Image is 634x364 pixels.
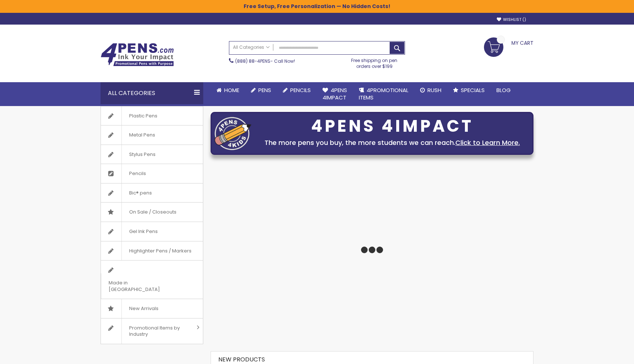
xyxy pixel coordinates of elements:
[235,58,270,64] a: (888) 88-4PENS
[255,119,529,134] div: 4PENS 4IMPACT
[101,82,203,104] div: All Categories
[359,86,408,101] span: 4PROMOTIONAL ITEMS
[496,86,511,94] span: Blog
[218,355,265,364] span: New Products
[121,183,159,203] span: Bic® pens
[121,164,153,183] span: Pencils
[101,318,203,344] a: Promotional Items by Industry
[101,106,203,125] a: Plastic Pens
[215,117,251,150] img: four_pen_logo.png
[277,82,317,98] a: Pencils
[121,318,194,344] span: Promotional Items by Industry
[233,44,270,50] span: All Categories
[101,183,203,203] a: Bic® pens
[121,106,165,125] span: Plastic Pens
[224,86,239,94] span: Home
[101,273,185,299] span: Made in [GEOGRAPHIC_DATA]
[101,125,203,145] a: Metal Pens
[258,86,271,94] span: Pens
[229,41,273,54] a: All Categories
[121,222,165,241] span: Gel Ink Pens
[414,82,447,98] a: Rush
[101,299,203,318] a: New Arrivals
[101,261,203,299] a: Made in [GEOGRAPHIC_DATA]
[455,138,520,147] a: Click to Learn More.
[323,86,347,101] span: 4Pens 4impact
[447,82,491,98] a: Specials
[101,241,203,261] a: Highlighter Pens / Markers
[461,86,485,94] span: Specials
[211,82,245,98] a: Home
[255,138,529,148] div: The more pens you buy, the more students we can reach.
[121,299,166,318] span: New Arrivals
[101,222,203,241] a: Gel Ink Pens
[290,86,311,94] span: Pencils
[101,43,174,66] img: 4Pens Custom Pens and Promotional Products
[121,145,163,164] span: Stylus Pens
[101,203,203,222] a: On Sale / Closeouts
[491,82,517,98] a: Blog
[427,86,441,94] span: Rush
[353,82,414,106] a: 4PROMOTIONALITEMS
[235,58,295,64] span: - Call Now!
[101,164,203,183] a: Pencils
[121,203,184,222] span: On Sale / Closeouts
[317,82,353,106] a: 4Pens4impact
[344,55,405,69] div: Free shipping on pen orders over $199
[121,125,163,145] span: Metal Pens
[497,17,526,22] a: Wishlist
[245,82,277,98] a: Pens
[101,145,203,164] a: Stylus Pens
[121,241,199,261] span: Highlighter Pens / Markers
